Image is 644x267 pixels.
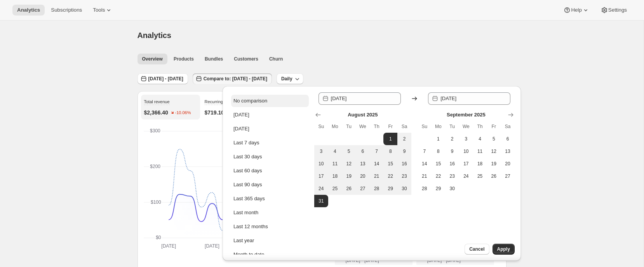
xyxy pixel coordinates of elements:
[138,31,171,40] span: Analytics
[418,170,432,182] button: Sunday September 21 2025
[142,56,163,62] span: Overview
[383,158,397,170] button: Friday August 15 2025
[314,195,328,207] button: End of range Sunday August 31 2025
[356,158,370,170] button: Wednesday August 13 2025
[435,136,442,142] span: 1
[317,123,325,130] span: Su
[342,145,356,158] button: Tuesday August 5 2025
[328,182,342,195] button: Monday August 25 2025
[370,120,384,133] th: Thursday
[328,120,342,133] th: Monday
[445,158,459,170] button: Tuesday September 16 2025
[445,170,459,182] button: Tuesday September 23 2025
[435,173,442,179] span: 22
[383,120,397,133] th: Friday
[359,148,367,154] span: 6
[383,182,397,195] button: Friday August 29 2025
[331,148,339,154] span: 4
[501,158,515,170] button: Saturday September 20 2025
[314,158,328,170] button: Sunday August 10 2025
[138,73,188,84] button: [DATE] - [DATE]
[233,181,262,189] div: Last 90 days
[373,161,381,167] span: 14
[504,123,512,130] span: Sa
[400,148,408,154] span: 9
[421,161,428,167] span: 14
[17,7,40,13] span: Analytics
[231,248,309,261] button: Month to date
[233,237,254,244] div: Last year
[462,123,470,130] span: We
[88,5,117,16] button: Tools
[342,158,356,170] button: Tuesday August 12 2025
[397,133,411,145] button: Saturday August 2 2025
[148,76,183,82] span: [DATE] - [DATE]
[476,136,484,142] span: 4
[432,133,446,145] button: Monday September 1 2025
[317,161,325,167] span: 10
[473,158,487,170] button: Thursday September 18 2025
[435,123,442,130] span: Mo
[370,182,384,195] button: Thursday August 28 2025
[317,198,325,204] span: 31
[448,186,456,192] span: 30
[571,7,581,13] span: Help
[373,173,381,179] span: 21
[328,158,342,170] button: Monday August 11 2025
[473,120,487,133] th: Thursday
[356,170,370,182] button: Wednesday August 20 2025
[328,145,342,158] button: Monday August 4 2025
[233,195,265,203] div: Last 365 days
[459,170,473,182] button: Wednesday September 24 2025
[314,182,328,195] button: Sunday August 24 2025
[161,243,176,249] text: [DATE]
[51,7,82,13] span: Subscriptions
[175,111,191,115] text: -10.06%
[359,186,367,192] span: 27
[435,148,442,154] span: 8
[345,123,353,130] span: Tu
[205,99,240,104] span: Recurring revenue
[445,133,459,145] button: Tuesday September 2 2025
[476,123,484,130] span: Th
[233,251,265,258] div: Month to date
[397,145,411,158] button: Saturday August 9 2025
[445,182,459,195] button: Tuesday September 30 2025
[383,133,397,145] button: Start of range Friday August 1 2025
[421,186,428,192] span: 28
[418,120,432,133] th: Sunday
[386,161,394,167] span: 15
[204,76,267,82] span: Compare to: [DATE] - [DATE]
[342,120,356,133] th: Tuesday
[359,173,367,179] span: 20
[469,246,484,252] span: Cancel
[373,148,381,154] span: 7
[400,123,408,130] span: Sa
[397,120,411,133] th: Saturday
[435,186,442,192] span: 29
[231,95,309,107] button: No comparison
[476,173,484,179] span: 25
[317,148,325,154] span: 3
[386,123,394,130] span: Fr
[487,145,501,158] button: Friday September 12 2025
[370,145,384,158] button: Thursday August 7 2025
[400,186,408,192] span: 30
[231,165,309,177] button: Last 60 days
[386,136,394,142] span: 1
[504,136,512,142] span: 6
[359,161,367,167] span: 13
[231,179,309,191] button: Last 90 days
[448,173,456,179] span: 23
[476,148,484,154] span: 11
[490,173,498,179] span: 26
[462,173,470,179] span: 24
[231,220,309,233] button: Last 12 months
[231,206,309,219] button: Last month
[231,123,309,135] button: [DATE]
[504,173,512,179] span: 27
[356,182,370,195] button: Wednesday August 27 2025
[448,123,456,130] span: Tu
[234,56,258,62] span: Customers
[205,109,225,116] p: $719.10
